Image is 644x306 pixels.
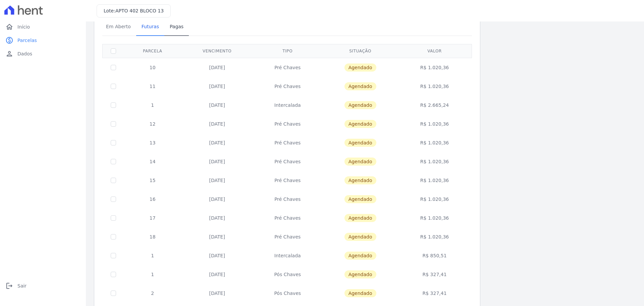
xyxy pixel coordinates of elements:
[3,47,83,60] a: personDados
[3,279,83,293] a: logoutSair
[253,265,322,284] td: Pós Chaves
[253,284,322,303] td: Pós Chaves
[181,171,253,190] td: [DATE]
[399,58,471,77] td: R$ 1.020,36
[181,246,253,265] td: [DATE]
[181,96,253,115] td: [DATE]
[17,37,37,44] span: Parcelas
[253,152,322,171] td: Pré Chaves
[104,7,164,14] h3: Lote:
[344,195,376,203] span: Agendado
[124,152,181,171] td: 14
[101,18,136,36] a: Em Aberto
[399,284,471,303] td: R$ 327,41
[253,209,322,227] td: Pré Chaves
[124,115,181,133] td: 12
[253,115,322,133] td: Pré Chaves
[181,77,253,96] td: [DATE]
[253,133,322,152] td: Pré Chaves
[399,115,471,133] td: R$ 1.020,36
[5,23,13,31] i: home
[399,44,471,58] th: Valor
[399,246,471,265] td: R$ 850,51
[181,209,253,227] td: [DATE]
[124,190,181,209] td: 16
[124,246,181,265] td: 1
[253,171,322,190] td: Pré Chaves
[5,50,13,58] i: person
[181,133,253,152] td: [DATE]
[399,96,471,115] td: R$ 2.665,24
[3,34,83,47] a: paidParcelas
[399,77,471,96] td: R$ 1.020,36
[344,82,376,90] span: Agendado
[102,20,135,33] span: Em Aberto
[124,44,181,58] th: Parcela
[344,270,376,278] span: Agendado
[253,96,322,115] td: Intercalada
[124,265,181,284] td: 1
[17,24,30,30] span: Início
[399,265,471,284] td: R$ 327,41
[399,152,471,171] td: R$ 1.020,36
[5,36,13,44] i: paid
[124,58,181,77] td: 10
[399,209,471,227] td: R$ 1.020,36
[124,209,181,227] td: 17
[344,63,376,72] span: Agendado
[344,252,376,260] span: Agendado
[344,214,376,222] span: Agendado
[399,171,471,190] td: R$ 1.020,36
[17,50,32,57] span: Dados
[181,115,253,133] td: [DATE]
[399,227,471,246] td: R$ 1.020,36
[181,265,253,284] td: [DATE]
[17,282,26,289] span: Sair
[344,139,376,147] span: Agendado
[181,284,253,303] td: [DATE]
[136,18,164,36] a: Futuras
[344,176,376,184] span: Agendado
[5,282,13,290] i: logout
[124,171,181,190] td: 15
[181,44,253,58] th: Vencimento
[344,101,376,109] span: Agendado
[253,77,322,96] td: Pré Chaves
[124,133,181,152] td: 13
[181,227,253,246] td: [DATE]
[181,152,253,171] td: [DATE]
[253,190,322,209] td: Pré Chaves
[115,8,164,13] span: APTO 402 BLOCO 13
[322,44,399,58] th: Situação
[253,58,322,77] td: Pré Chaves
[124,77,181,96] td: 11
[344,158,376,166] span: Agendado
[166,20,187,33] span: Pagas
[138,20,163,33] span: Futuras
[181,190,253,209] td: [DATE]
[253,246,322,265] td: Intercalada
[164,18,189,36] a: Pagas
[344,120,376,128] span: Agendado
[124,284,181,303] td: 2
[124,96,181,115] td: 1
[3,20,83,34] a: homeInício
[399,190,471,209] td: R$ 1.020,36
[344,233,376,241] span: Agendado
[399,133,471,152] td: R$ 1.020,36
[253,227,322,246] td: Pré Chaves
[253,44,322,58] th: Tipo
[344,289,376,297] span: Agendado
[181,58,253,77] td: [DATE]
[124,227,181,246] td: 18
